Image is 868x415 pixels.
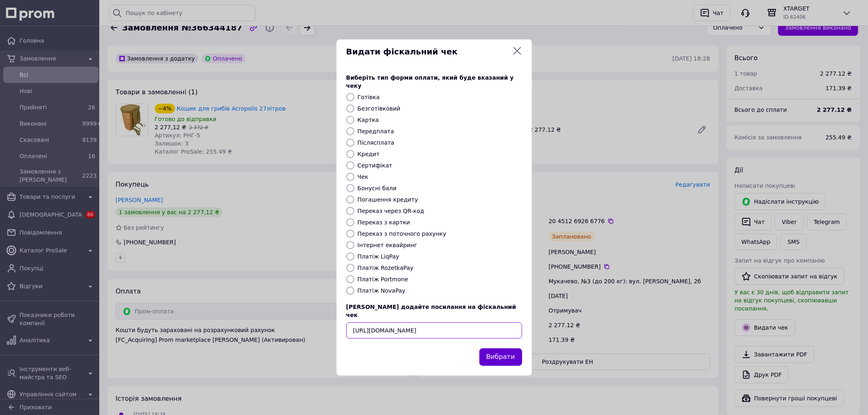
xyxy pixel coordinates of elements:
[358,230,446,237] label: Переказ з поточного рахунку
[358,287,406,294] label: Платіж NovaPay
[358,185,397,191] label: Бонусні бали
[358,219,410,226] label: Переказ з картки
[358,276,409,282] label: Платіж Portmone
[358,208,424,214] label: Переказ через QR-код
[358,151,380,157] label: Кредит
[358,174,369,180] label: Чек
[358,105,400,112] label: Безготівковий
[479,348,522,366] button: Вибрати
[358,242,418,248] label: Інтернет еквайринг
[358,265,413,271] label: Платіж RozetkaPay
[358,139,395,146] label: Післясплата
[358,162,393,169] label: Сертифікат
[358,196,418,203] label: Погашення кредиту
[346,46,509,58] span: Видати фіскальний чек
[346,322,522,339] input: URL чека
[346,74,514,89] span: Виберіть тип форми оплати, який буде вказаний у чеку
[358,117,379,123] label: Картка
[346,304,516,318] span: [PERSON_NAME] додайте посилання на фіскальний чек
[358,94,380,100] label: Готівка
[358,253,399,260] label: Платіж LiqPay
[358,128,394,135] label: Передплата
